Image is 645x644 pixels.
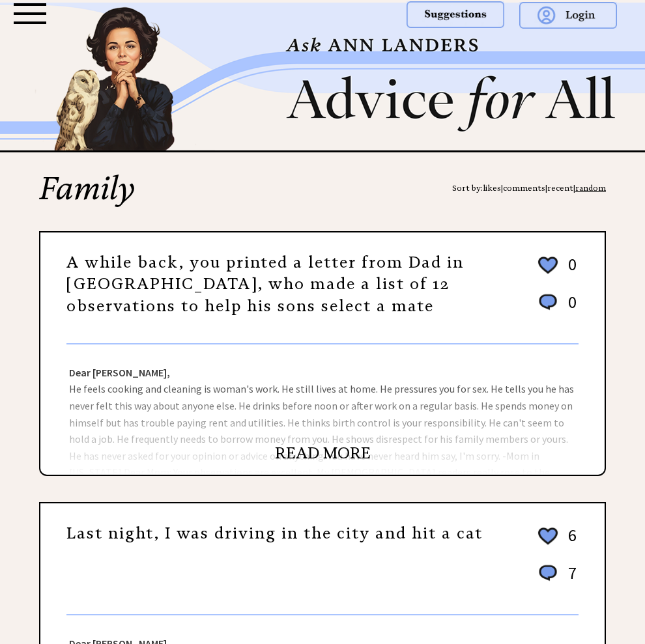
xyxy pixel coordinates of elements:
img: heart_outline%202.png [536,254,560,277]
td: 0 [562,291,577,326]
img: suggestions.png [407,1,504,28]
div: He feels cooking and cleaning is woman's work. He still lives at home. He pressures you for sex. ... [40,344,605,475]
img: login.png [519,2,617,29]
img: message_round%201.png [536,563,560,583]
a: recent [547,183,573,193]
img: heart_outline%202.png [536,525,560,548]
a: READ MORE [275,443,371,463]
div: Sort by: | | | [452,173,606,204]
h2: Family [39,173,606,231]
td: 6 [562,524,577,561]
a: likes [483,183,501,193]
a: Last night, I was driving in the city and hit a cat [66,524,483,543]
td: 0 [562,253,577,290]
a: comments [503,183,545,193]
strong: Dear [PERSON_NAME], [69,366,170,379]
td: 7 [562,562,577,596]
img: message_round%201.png [536,292,560,313]
a: random [575,183,606,193]
a: A while back, you printed a letter from Dad in [GEOGRAPHIC_DATA], who made a list of 12 observati... [66,253,464,316]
